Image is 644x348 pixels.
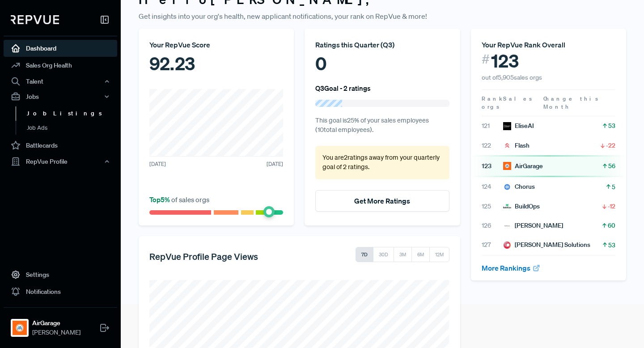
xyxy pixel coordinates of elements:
img: SEWELL [503,222,511,230]
h5: RepVue Profile Page Views [149,251,258,262]
span: 123 [491,50,519,72]
div: [PERSON_NAME] [503,221,563,230]
span: 122 [482,141,503,150]
button: Talent [4,74,117,89]
span: [PERSON_NAME] [32,328,80,337]
span: 56 [608,161,615,170]
img: RepVue [11,15,59,24]
button: 6M [411,247,430,262]
img: AirGarage [13,321,27,335]
a: Job Ads [16,121,129,135]
span: 125 [482,202,503,211]
button: Get More Ratings [315,190,449,212]
span: Rank [482,95,503,103]
img: EliseAI [503,122,511,130]
a: Dashboard [4,40,117,57]
div: Chorus [503,182,535,191]
a: Battlecards [4,137,117,154]
span: # [482,50,490,68]
span: out of 5,905 sales orgs [482,73,542,81]
span: 53 [608,241,615,250]
button: 3M [394,247,412,262]
div: BuildOps [503,202,540,211]
img: Orama Solutions [503,241,511,249]
img: Flash [503,141,511,149]
span: 123 [482,161,503,171]
div: Your RepVue Score [149,39,283,50]
img: Chorus [503,183,511,191]
img: AirGarage [503,162,511,170]
span: Sales orgs [482,95,534,110]
span: 124 [482,182,503,191]
p: Get insights into your org's health, new applicant notifications, your rank on RepVue & more! [139,11,626,21]
a: AirGarageAirGarage[PERSON_NAME] [4,307,117,341]
strong: AirGarage [32,318,80,328]
span: Your RepVue Rank Overall [482,40,565,49]
a: Notifications [4,283,117,300]
button: Jobs [4,89,117,104]
span: 5 [612,182,615,191]
a: Settings [4,266,117,283]
span: 127 [482,240,503,250]
div: EliseAI [503,121,534,131]
span: 53 [608,121,615,130]
h6: Q3 Goal - 2 ratings [315,84,371,92]
div: Flash [503,141,530,150]
button: 7D [356,247,373,262]
div: 92.23 [149,50,283,77]
span: 121 [482,121,503,131]
a: Job Listings [16,106,129,121]
div: Ratings this Quarter ( Q3 ) [315,39,449,50]
a: More Rankings [482,263,541,272]
span: -12 [608,202,615,211]
button: 30D [373,247,394,262]
div: [PERSON_NAME] Solutions [503,240,590,250]
span: [DATE] [267,160,283,168]
img: BuildOps [503,202,511,210]
p: You are 2 ratings away from your quarterly goal of 2 ratings . [322,153,442,172]
button: 12M [429,247,449,262]
div: AirGarage [503,161,543,171]
button: RepVue Profile [4,154,117,169]
span: 126 [482,221,503,230]
span: 60 [608,221,615,230]
span: Change this Month [543,95,600,110]
div: 0 [315,50,449,77]
p: This goal is 25 % of your sales employees ( 10 total employees). [315,116,449,135]
span: of sales orgs [149,195,209,204]
a: Sales Org Health [4,57,117,74]
span: Top 5 % [149,195,171,204]
span: [DATE] [149,160,166,168]
span: -22 [606,141,615,150]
